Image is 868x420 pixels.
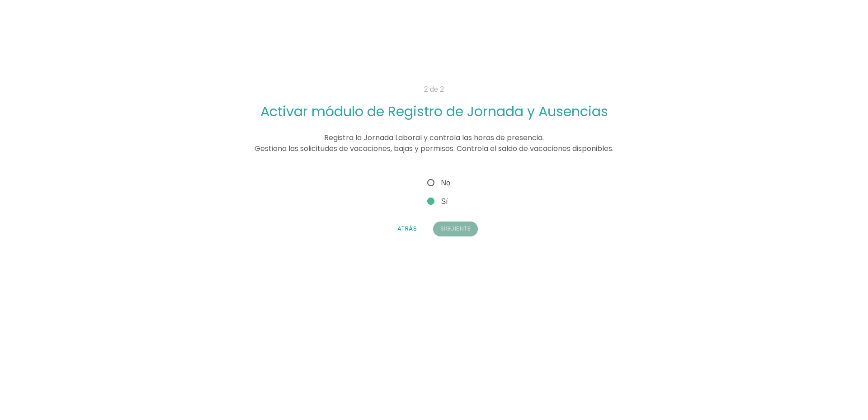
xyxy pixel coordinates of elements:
[425,177,450,189] span: No
[145,104,723,119] h2: Activar módulo de Registro de Jornada y Ausencias
[425,196,448,207] span: Sí
[433,222,478,236] button: Siguiente
[145,84,723,95] p: 2 de 2
[255,132,613,154] span: Registra la Jornada Laboral y controla las horas de presencia. Gestiona las solicitudes de vacaci...
[390,222,425,236] button: Atrás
